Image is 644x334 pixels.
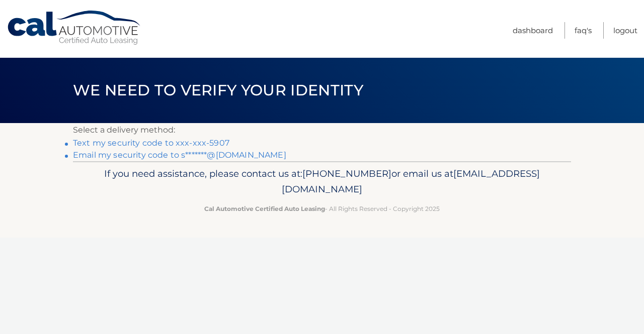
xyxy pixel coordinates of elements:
a: Dashboard [513,22,553,39]
a: FAQ's [575,22,592,39]
a: Email my security code to s*******@[DOMAIN_NAME] [73,150,286,160]
span: We need to verify your identity [73,81,363,99]
span: [PHONE_NUMBER] [302,168,391,179]
a: Logout [613,22,637,39]
p: Select a delivery method: [73,123,571,137]
a: Cal Automotive [7,10,142,46]
p: - All Rights Reserved - Copyright 2025 [79,203,565,214]
p: If you need assistance, please contact us at: or email us at [79,166,565,198]
a: Text my security code to xxx-xxx-5907 [73,138,229,148]
strong: Cal Automotive Certified Auto Leasing [204,205,325,212]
